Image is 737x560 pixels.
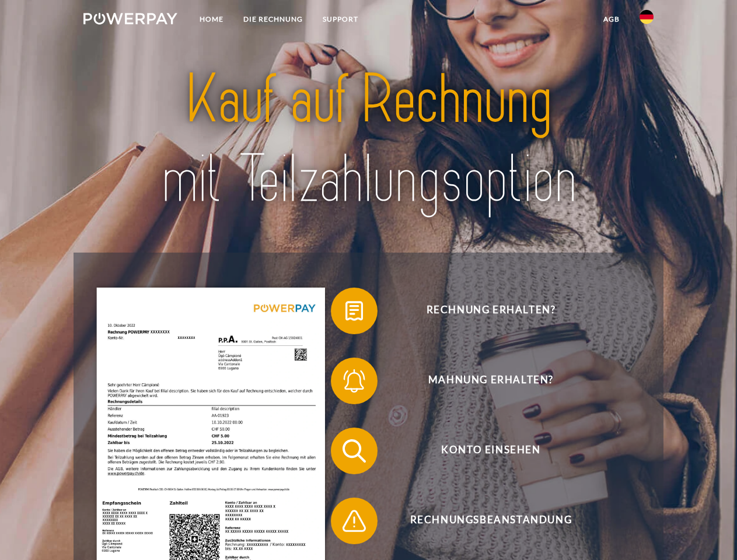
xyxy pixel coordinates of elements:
img: qb_search.svg [340,436,369,466]
a: DIE RECHNUNG [233,9,313,30]
img: qb_bill.svg [340,296,369,325]
a: Home [190,9,233,30]
a: agb [593,9,630,30]
button: Konto einsehen [331,428,634,474]
span: Rechnung erhalten? [348,288,634,334]
span: Rechnungsbeanstandung [348,498,634,544]
img: de [640,10,654,24]
img: qb_warning.svg [340,506,369,535]
span: Mahnung erhalten? [348,358,634,404]
img: title-powerpay_de.svg [111,56,626,223]
img: logo-powerpay-white.svg [83,13,177,24]
button: Mahnung erhalten? [331,358,634,404]
a: SUPPORT [313,9,368,30]
button: Rechnungsbeanstandung [331,498,634,544]
img: qb_bell.svg [340,366,369,395]
button: Rechnung erhalten? [331,288,634,334]
span: Konto einsehen [348,428,634,474]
